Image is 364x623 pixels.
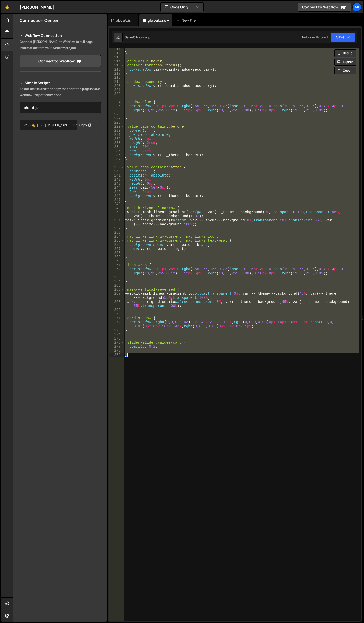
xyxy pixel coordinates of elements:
[109,288,124,292] div: 266
[109,173,124,178] div: 241
[109,84,124,88] div: 220
[109,308,124,312] div: 269
[109,182,124,186] div: 243
[109,149,124,153] div: 235
[109,67,124,72] div: 216
[109,231,124,235] div: 253
[109,243,124,247] div: 256
[109,120,124,125] div: 228
[20,39,101,51] p: Connect [PERSON_NAME] to Webflow to pull page information from your Webflow project
[77,120,94,130] button: Copy
[109,112,124,116] div: 226
[109,133,124,137] div: 231
[109,218,124,226] div: 251
[109,100,124,104] div: 224
[116,18,131,23] div: about.js
[334,67,356,74] button: Copy
[109,328,124,332] div: 273
[109,137,124,141] div: 232
[109,80,124,84] div: 219
[331,33,355,42] button: Save
[109,353,124,357] div: 279
[109,63,124,67] div: 215
[20,86,101,98] p: Select the file and then copy the script to a page in your Webflow Project footer code.
[20,80,101,86] h2: Simple Scripts
[20,188,101,234] iframe: YouTube video player
[109,178,124,182] div: 242
[109,186,124,190] div: 244
[109,169,124,173] div: 240
[298,3,351,12] a: Connect to Webflow
[109,235,124,239] div: 254
[109,55,124,59] div: 213
[109,76,124,80] div: 218
[109,141,124,145] div: 233
[109,190,124,194] div: 245
[109,96,124,100] div: 223
[109,247,124,251] div: 257
[109,47,124,51] div: 211
[20,18,59,23] h2: Connection Center
[334,58,356,66] button: Explain
[109,59,124,63] div: 214
[109,88,124,92] div: 221
[109,129,124,133] div: 230
[125,35,151,39] div: Saved
[109,116,124,120] div: 227
[352,3,361,12] a: Mi
[109,316,124,320] div: 271
[109,332,124,336] div: 274
[109,145,124,149] div: 234
[109,198,124,202] div: 247
[109,267,124,275] div: 262
[176,18,198,23] div: New File
[109,263,124,267] div: 261
[109,51,124,55] div: 212
[20,4,54,10] div: [PERSON_NAME]
[109,283,124,288] div: 265
[109,275,124,279] div: 263
[109,349,124,353] div: 278
[148,18,166,23] div: global.css
[109,226,124,231] div: 252
[302,35,328,39] div: Not saved to prod
[109,251,124,255] div: 258
[109,292,124,300] div: 267
[161,3,203,12] button: Code Only
[109,92,124,96] div: 222
[20,120,101,130] textarea: <!--🤙 [URL][PERSON_NAME][DOMAIN_NAME]> <script>document.addEventListener("DOMContentLoaded", func...
[109,194,124,198] div: 246
[109,165,124,169] div: 239
[20,55,101,67] a: Connect to Webflow
[109,312,124,316] div: 270
[109,320,124,328] div: 272
[20,139,101,185] iframe: YouTube video player
[20,33,101,39] h2: Webflow Connection
[109,345,124,349] div: 277
[109,300,124,308] div: 268
[334,49,356,57] button: Debug
[109,239,124,243] div: 255
[77,120,101,130] div: Button group with nested dropdown
[109,255,124,259] div: 259
[134,35,151,39] div: 3 hours ago
[109,202,124,206] div: 248
[109,161,124,165] div: 238
[109,153,124,157] div: 236
[109,210,124,218] div: 250
[109,279,124,283] div: 264
[109,125,124,129] div: 229
[1,1,13,13] a: 🤙
[109,336,124,341] div: 275
[109,259,124,263] div: 260
[109,206,124,210] div: 249
[109,72,124,76] div: 217
[109,341,124,345] div: 276
[109,157,124,161] div: 237
[109,104,124,112] div: 225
